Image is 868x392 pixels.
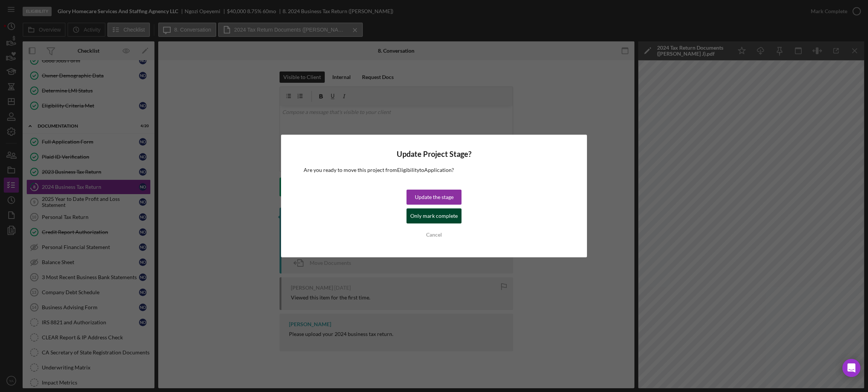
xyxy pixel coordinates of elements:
button: Cancel [406,227,462,242]
div: Open Intercom Messenger [842,359,860,377]
button: Only mark complete [406,208,462,223]
div: Only mark complete [410,208,458,223]
p: Are you ready to move this project from Eligibility to Application ? [304,166,564,174]
button: Update the stage [406,190,462,205]
div: Update the stage [415,190,454,205]
div: Cancel [426,227,442,242]
h4: Update Project Stage? [304,150,564,158]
